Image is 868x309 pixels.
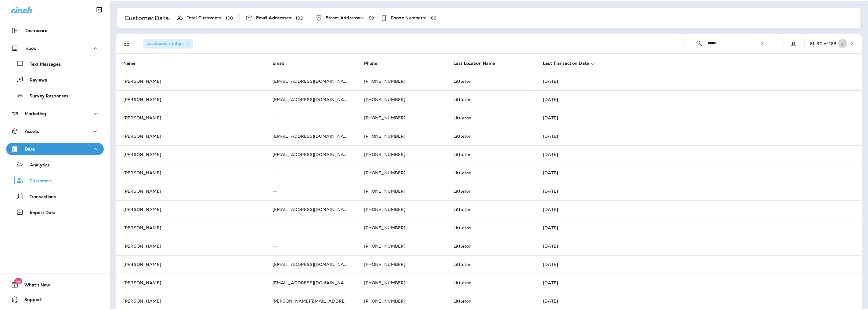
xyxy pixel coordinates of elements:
[536,90,862,109] td: [DATE]
[123,60,144,66] span: Name
[429,16,436,20] p: 168
[116,109,265,127] td: [PERSON_NAME]
[116,219,265,237] td: [PERSON_NAME]
[116,72,265,90] td: [PERSON_NAME]
[24,210,56,216] p: Import Data
[810,41,837,46] div: 61 - 80 of 168
[357,72,446,90] td: [PHONE_NUMBER]
[357,90,446,109] td: [PHONE_NUMBER]
[543,61,589,66] span: Last Transaction Date
[787,38,800,50] button: Edit Fields
[295,16,303,20] p: 102
[454,78,472,84] span: Littleton
[693,37,705,49] button: Collapse Search
[357,237,446,255] td: [PHONE_NUMBER]
[6,158,104,171] button: Analytics
[273,170,349,175] p: --
[357,200,446,219] td: [PHONE_NUMBER]
[125,16,170,20] p: Customer Data:
[116,200,265,219] td: [PERSON_NAME]
[25,129,39,134] p: Assets
[364,60,385,66] span: Phone
[454,97,472,102] span: Littleton
[536,237,862,255] td: [DATE]
[14,278,22,284] span: 19
[6,206,104,219] button: Import Data
[265,72,357,90] td: [EMAIL_ADDRESS][DOMAIN_NAME]
[454,152,472,157] span: Littleton
[454,207,472,212] span: Littleton
[25,111,46,116] p: Marketing
[543,60,597,66] span: Last Transaction Date
[6,73,104,86] button: Reviews
[454,170,472,176] span: Littleton
[454,115,472,121] span: Littleton
[116,274,265,292] td: [PERSON_NAME]
[123,61,136,66] span: Name
[265,145,357,164] td: [EMAIL_ADDRESS][DOMAIN_NAME]
[6,89,104,102] button: Survey Responses
[357,219,446,237] td: [PHONE_NUMBER]
[265,274,357,292] td: [EMAIL_ADDRESS][DOMAIN_NAME]
[24,28,48,33] p: Dashboard
[536,127,862,145] td: [DATE]
[24,194,56,200] p: Transactions
[454,133,472,139] span: Littleton
[146,41,183,46] span: Location : Littleton
[536,219,862,237] td: [DATE]
[357,274,446,292] td: [PHONE_NUMBER]
[116,255,265,274] td: [PERSON_NAME]
[143,39,193,49] div: Location:Littleton
[273,61,284,66] span: Email
[24,178,52,184] p: Customers
[536,200,862,219] td: [DATE]
[273,244,349,249] p: --
[273,189,349,194] p: --
[24,62,61,67] p: Text Messages
[326,15,364,20] span: Street Addresses:
[536,72,862,90] td: [DATE]
[357,145,446,164] td: [PHONE_NUMBER]
[24,162,49,168] p: Analytics
[6,57,104,70] button: Text Messages
[265,255,357,274] td: [EMAIL_ADDRESS][DOMAIN_NAME]
[24,46,36,51] p: Inbox
[6,107,104,120] button: Marketing
[357,109,446,127] td: [PHONE_NUMBER]
[391,15,426,20] span: Phone Numbers:
[536,145,862,164] td: [DATE]
[6,190,104,203] button: Transactions
[364,61,378,66] span: Phone
[454,298,472,304] span: Littleton
[273,60,292,66] span: Email
[357,182,446,200] td: [PHONE_NUMBER]
[91,4,108,16] button: Collapse Sidebar
[536,255,862,274] td: [DATE]
[6,42,104,54] button: Inbox
[116,237,265,255] td: [PERSON_NAME]
[226,16,233,20] p: 168
[454,60,503,66] span: Last Location Name
[6,174,104,187] button: Customers
[536,164,862,182] td: [DATE]
[116,145,265,164] td: [PERSON_NAME]
[6,24,104,37] button: Dashboard
[454,188,472,194] span: Littleton
[265,200,357,219] td: [EMAIL_ADDRESS][DOMAIN_NAME]
[454,243,472,249] span: Littleton
[6,279,104,291] button: 19What's New
[536,182,862,200] td: [DATE]
[116,90,265,109] td: [PERSON_NAME]
[6,125,104,137] button: Assets
[116,182,265,200] td: [PERSON_NAME]
[265,90,357,109] td: [EMAIL_ADDRESS][DOMAIN_NAME]
[265,127,357,145] td: [EMAIL_ADDRESS][DOMAIN_NAME]
[273,225,349,230] p: --
[357,164,446,182] td: [PHONE_NUMBER]
[25,147,35,151] p: Data
[121,38,133,50] button: Filters
[6,143,104,155] button: Data
[6,293,104,306] button: Support
[24,93,68,99] p: Survey Responses
[18,297,42,304] span: Support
